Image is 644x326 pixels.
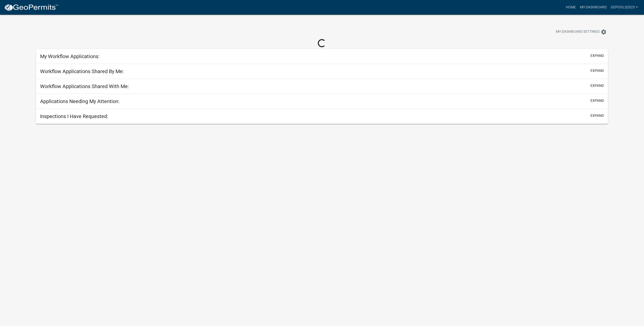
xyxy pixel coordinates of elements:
h5: Workflow Applications Shared With Me: [40,83,129,89]
a: My Dashboard [578,3,609,12]
button: expand [590,113,604,118]
span: My Dashboard Settings [556,29,600,35]
button: My Dashboard Settingssettings [552,27,611,37]
i: settings [601,29,607,35]
button: expand [590,83,604,88]
h5: Inspections I Have Requested: [40,113,108,119]
button: expand [590,98,604,103]
h5: My Workflow Applications: [40,53,100,59]
a: Home [564,3,578,12]
button: expand [590,53,604,58]
button: expand [590,68,604,73]
h5: Applications Needing My Attention: [40,98,120,104]
a: gepools2025 [609,3,640,12]
h5: Workflow Applications Shared By Me: [40,68,124,74]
